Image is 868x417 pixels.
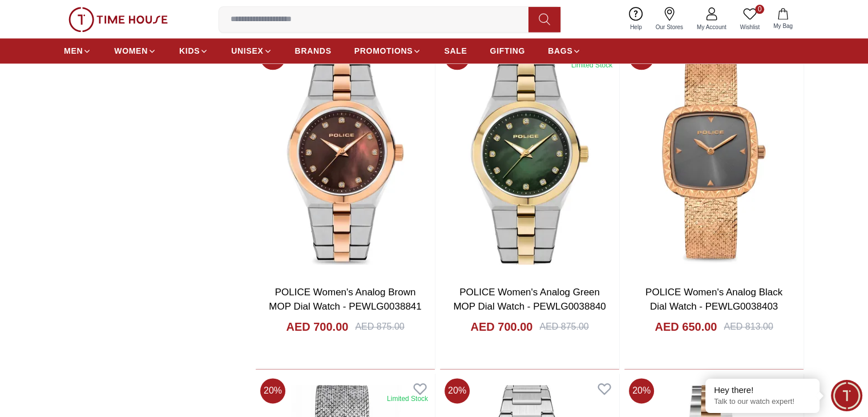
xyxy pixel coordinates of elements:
[295,45,332,57] span: BRANDS
[269,287,421,312] a: POLICE Women's Analog Brown MOP Dial Watch - PEWLG0038841
[724,320,773,334] div: AED 813.00
[444,45,467,57] span: SALE
[64,45,83,57] span: MEN
[624,40,804,276] img: POLICE Women's Analog Black Dial Watch - PEWLG0038403
[623,5,649,34] a: Help
[231,41,272,61] a: UNISEX
[736,23,764,31] span: Wishlist
[714,397,811,407] p: Talk to our watch expert!
[354,45,413,57] span: PROMOTIONS
[490,45,525,57] span: GIFTING
[548,45,572,57] span: BAGS
[831,380,862,411] div: Chat Widget
[548,41,581,61] a: BAGS
[453,287,605,312] a: POLICE Women's Analog Green MOP Dial Watch - PEWLG0038840
[444,41,467,61] a: SALE
[355,320,404,334] div: AED 875.00
[539,320,588,334] div: AED 875.00
[68,7,168,32] img: ...
[733,5,766,34] a: 0Wishlist
[64,41,91,61] a: MEN
[260,378,285,403] span: 20 %
[256,40,435,276] img: POLICE Women's Analog Brown MOP Dial Watch - PEWLG0038841
[755,5,764,14] span: 0
[714,384,811,396] div: Hey there!
[114,45,148,57] span: WOMEN
[645,287,782,312] a: POLICE Women's Analog Black Dial Watch - PEWLG0038403
[769,22,797,30] span: My Bag
[629,378,654,403] span: 20 %
[490,41,525,61] a: GIFTING
[179,41,208,61] a: KIDS
[295,41,332,61] a: BRANDS
[179,45,200,57] span: KIDS
[231,45,263,57] span: UNISEX
[387,394,428,403] div: Limited Stock
[286,319,348,335] h4: AED 700.00
[651,23,688,31] span: Our Stores
[766,6,800,33] button: My Bag
[354,41,422,61] a: PROMOTIONS
[655,319,717,335] h4: AED 650.00
[445,378,470,403] span: 20 %
[649,5,690,34] a: Our Stores
[470,319,532,335] h4: AED 700.00
[114,41,156,61] a: WOMEN
[692,23,731,31] span: My Account
[440,40,619,276] img: POLICE Women's Analog Green MOP Dial Watch - PEWLG0038840
[571,61,612,70] div: Limited Stock
[625,23,647,31] span: Help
